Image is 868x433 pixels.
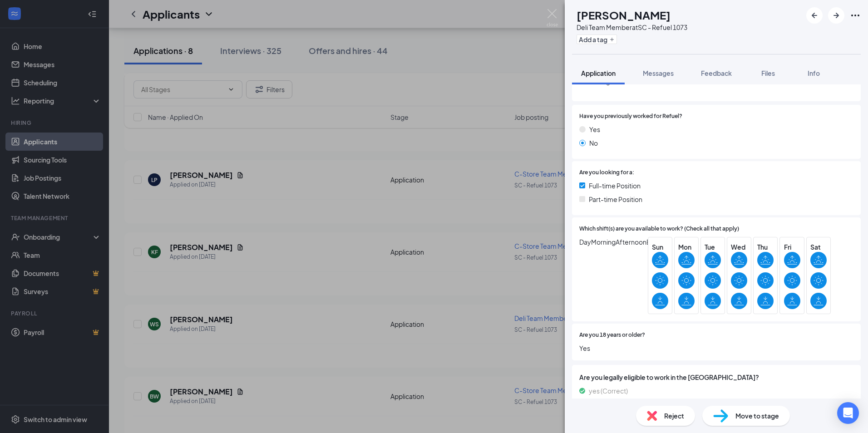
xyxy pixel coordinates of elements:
[664,411,684,421] span: Reject
[850,10,861,21] svg: Ellipses
[589,194,642,204] span: Part-time Position
[809,10,820,21] svg: ArrowLeftNew
[831,10,842,21] svg: ArrowRight
[589,124,600,134] span: Yes
[678,242,695,252] span: Mon
[577,23,687,32] div: Deli Team Member at SC - Refuel 1073
[577,7,671,23] h1: [PERSON_NAME]
[579,112,682,121] span: Have you previously worked for Refuel?
[589,138,598,148] span: No
[757,242,774,252] span: Thu
[589,181,641,191] span: Full-time Position
[828,7,844,24] button: ArrowRight
[591,237,616,247] span: Morning
[589,386,628,396] span: yes (Correct)
[616,237,646,247] span: Afternoon
[701,69,732,77] span: Feedback
[579,372,853,382] span: Are you legally eligible to work in the [GEOGRAPHIC_DATA]?
[581,69,616,77] span: Application
[646,237,671,247] span: Evening
[609,37,615,42] svg: Plus
[735,411,779,421] span: Move to stage
[808,69,820,77] span: Info
[579,225,739,233] span: Which shift(s) are you available to work? (Check all that apply)
[652,242,668,252] span: Sun
[784,242,800,252] span: Fri
[806,7,823,24] button: ArrowLeftNew
[705,242,721,252] span: Tue
[761,69,775,77] span: Files
[577,34,617,44] button: PlusAdd a tag
[810,242,827,252] span: Sat
[579,237,591,247] span: Day
[837,402,859,424] div: Open Intercom Messenger
[579,343,853,353] span: Yes
[579,331,645,340] span: Are you 18 years or older?
[731,242,747,252] span: Wed
[643,69,674,77] span: Messages
[579,168,634,177] span: Are you looking for a:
